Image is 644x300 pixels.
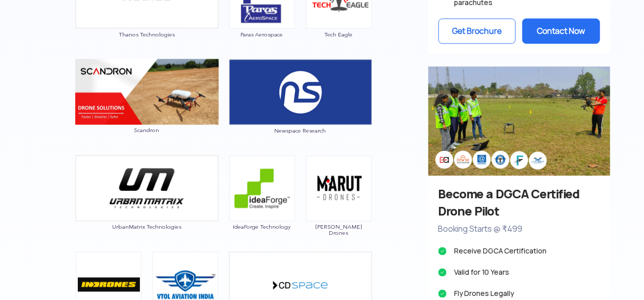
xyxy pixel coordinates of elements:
[306,31,372,37] span: Tech Eagle
[229,184,295,230] a: IdeaForge Technology
[522,19,600,44] button: Contact Now
[75,224,219,230] span: UrbanMatrix Technologies
[75,31,219,37] span: Thanos Technologies
[75,184,219,231] a: UrbanMatrix Technologies
[75,155,219,222] img: ic_urbanmatrix_double.png
[229,224,295,230] span: IdeaForge Technology
[438,266,600,280] li: Valid for 10 Years
[75,87,219,134] a: Scandron
[306,156,372,222] img: ic_marutdrones.png
[428,67,610,176] img: bg_sideadtraining.png
[75,127,219,134] span: Scandron
[229,87,372,134] a: Newspace Research
[438,244,600,259] li: Receive DGCA Certification
[229,128,372,134] span: Newspace Research
[438,186,600,221] h3: Become a DGCA Certified Drone Pilot
[75,59,219,125] img: img_scandron_double.png
[229,31,295,37] span: Paras Aerospace
[229,59,372,125] img: ic_newspace_double.png
[438,223,600,236] p: Booking Starts @ ₹499
[306,224,372,236] span: [PERSON_NAME] Drones
[229,156,295,222] img: ic_ideaforge.png
[438,19,516,44] button: Get Brochure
